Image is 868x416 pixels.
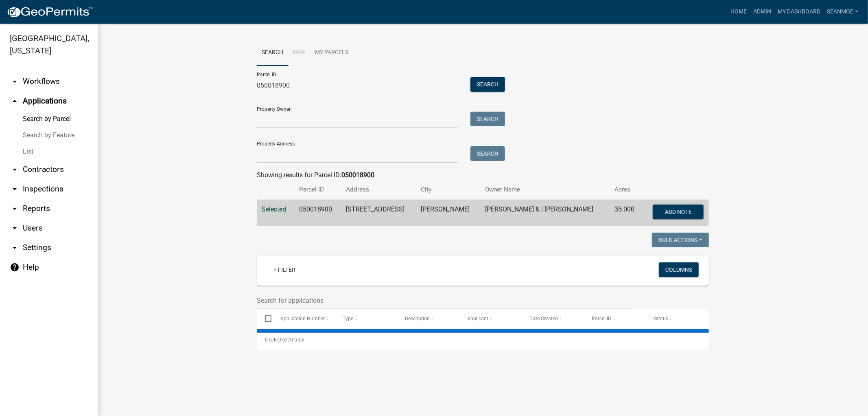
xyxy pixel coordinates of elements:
[257,330,709,350] div: 0 total
[10,165,20,174] i: arrow_drop_down
[10,262,20,272] i: help
[280,316,325,321] span: Application Number
[267,262,302,277] a: + Filter
[295,200,341,227] td: 050018900
[10,204,20,214] i: arrow_drop_down
[416,180,481,199] th: City
[10,184,20,194] i: arrow_drop_down
[470,77,505,92] button: Search
[265,337,290,343] span: 0 selected /
[774,4,824,20] a: My Dashboard
[610,200,642,227] td: 35.000
[467,316,488,321] span: Applicant
[341,180,416,199] th: Address
[342,171,375,179] strong: 050018900
[10,77,20,86] i: arrow_drop_down
[727,4,750,20] a: Home
[257,170,709,180] div: Showing results for Parcel ID:
[480,180,610,199] th: Owner Name
[529,316,558,321] span: Date Created
[522,309,584,328] datatable-header-cell: Date Created
[397,309,459,328] datatable-header-cell: Description
[654,316,669,321] span: Status
[10,223,20,233] i: arrow_drop_down
[470,146,505,161] button: Search
[584,309,646,328] datatable-header-cell: Parcel ID
[592,316,612,321] span: Parcel ID
[257,309,273,328] datatable-header-cell: Select
[610,180,642,199] th: Acres
[416,200,481,227] td: [PERSON_NAME]
[341,200,416,227] td: [STREET_ADDRESS]
[343,316,353,321] span: Type
[480,200,610,227] td: [PERSON_NAME] & | [PERSON_NAME]
[295,180,341,199] th: Parcel ID
[824,4,861,20] a: SeanMoe
[10,96,20,106] i: arrow_drop_up
[652,233,709,247] button: Bulk Actions
[257,292,632,309] input: Search for applications
[646,309,708,328] datatable-header-cell: Status
[405,316,430,321] span: Description
[659,262,699,277] button: Columns
[750,4,774,20] a: Admin
[310,40,354,66] a: My Parcels
[653,205,704,219] button: Add Note
[262,205,286,213] a: Selected
[273,309,335,328] datatable-header-cell: Application Number
[257,40,289,66] a: Search
[470,112,505,126] button: Search
[665,209,692,215] span: Add Note
[459,309,522,328] datatable-header-cell: Applicant
[10,243,20,253] i: arrow_drop_down
[335,309,397,328] datatable-header-cell: Type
